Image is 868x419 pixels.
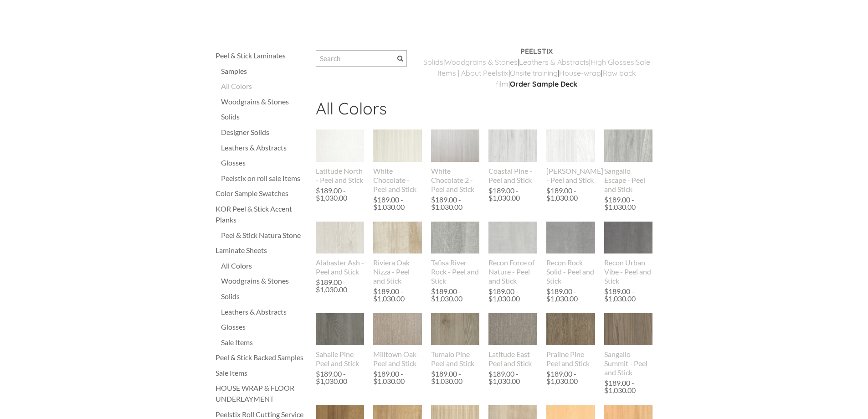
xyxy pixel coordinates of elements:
[221,291,307,302] a: Solids
[221,275,307,286] a: Woodgrains & Stones
[488,370,535,385] div: $189.00 - $1,030.00
[604,258,653,285] div: Recon Urban Vibe - Peel and Stick
[373,258,422,285] div: Riviera Oak Nizza - Peel and Stick
[373,129,422,162] img: s832171791223022656_p588_i1_w400.jpeg
[546,222,595,285] a: Recon Rock Solid - Peel and Stick
[423,57,443,67] a: ​Solids
[221,306,307,317] a: Leathers & Abstracts
[316,166,365,185] div: Latitude North - Peel and Stick
[373,129,422,193] a: White Chocolate - Peel and Stick
[604,166,653,194] div: Sangallo Escape - Peel and Stick
[316,98,653,125] h2: All Colors
[546,113,595,179] img: s832171791223022656_p841_i1_w690.png
[221,321,307,332] a: Glosses
[488,313,537,368] a: Latitude East - Peel and Stick
[221,260,307,271] a: All Colors
[316,129,365,184] a: Latitude North - Peel and Stick
[546,129,595,184] a: [PERSON_NAME] - Peel and Stick
[510,79,577,88] a: Order Sample Deck
[431,222,480,285] a: Tafisa River Rock - Peel and Stick
[546,350,595,368] div: Praline Pine - Peel and Stick
[604,196,651,211] div: $189.00 - $1,030.00
[316,350,365,368] div: Sahalie Pine - Peel and Stick
[221,157,307,168] a: Glosses
[488,187,535,202] div: $189.00 - $1,030.00
[431,298,480,361] img: s832171791223022656_p767_i6_w640.jpeg
[488,288,535,302] div: $189.00 - $1,030.00
[431,370,478,385] div: $189.00 - $1,030.00
[431,350,480,368] div: Tumalo Pine - Peel and Stick
[559,68,601,78] a: House-wrap
[488,350,537,368] div: Latitude East - Peel and Stick
[373,196,420,211] div: $189.00 - $1,030.00
[373,313,422,346] img: s832171791223022656_p482_i1_w400.jpeg
[221,142,307,153] a: Leathers & Abstracts
[546,258,595,285] div: Recon Rock Solid - Peel and Stick
[221,127,307,138] a: Designer Solids
[546,370,593,385] div: $189.00 - $1,030.00
[373,313,422,368] a: Milltown Oak - Peel and Stick
[488,222,537,285] a: Recon Force of Nature - Peel and Stick
[216,383,307,404] a: HOUSE WRAP & FLOOR UNDERLAYMENT
[488,129,537,184] a: Coastal Pine - Peel and Stick
[216,352,307,363] div: Peel & Stick Backed Samples
[591,57,634,67] a: High Glosses
[221,230,307,241] a: Peel & Stick Natura Stone
[604,288,651,302] div: $189.00 - $1,030.00
[316,207,365,269] img: s832171791223022656_p842_i1_w738.png
[316,50,407,67] input: Search
[221,66,307,77] a: Samples
[546,187,593,202] div: $189.00 - $1,030.00
[431,114,480,177] img: s832171791223022656_p793_i1_w640.jpeg
[373,370,420,385] div: $189.00 - $1,030.00
[431,129,480,193] a: White Chocolate 2 - Peel and Stick
[604,298,653,361] img: s832171791223022656_p782_i1_w640.jpeg
[316,258,365,276] div: Alabaster Ash - Peel and Stick
[316,129,365,162] img: s832171791223022656_p581_i1_w400.jpeg
[445,57,514,67] a: Woodgrains & Stone
[216,245,307,256] a: Laminate Sheets
[604,114,653,177] img: s832171791223022656_p779_i1_w640.jpeg
[488,211,537,264] img: s832171791223022656_p895_i1_w1536.jpeg
[604,350,653,377] div: Sangallo Summit - Peel and Stick
[488,114,537,177] img: s832171791223022656_p847_i1_w716.png
[316,298,365,361] img: s832171791223022656_p763_i2_w640.jpeg
[216,50,307,61] div: Peel & Stick Laminates
[431,258,480,285] div: Tafisa River Rock - Peel and Stick
[431,196,478,211] div: $189.00 - $1,030.00
[316,187,362,202] div: $189.00 - $1,030.00
[604,313,653,377] a: Sangallo Summit - Peel and Stick
[421,46,653,98] div: | | | | | | | |
[216,203,307,225] a: KOR Peel & Stick Accent Planks
[373,222,422,254] img: s832171791223022656_p691_i2_w640.jpeg
[316,370,362,385] div: $189.00 - $1,030.00
[431,166,480,194] div: White Chocolate 2 - Peel and Stick
[221,337,307,348] a: Sale Items
[431,288,478,302] div: $189.00 - $1,030.00
[221,173,307,184] a: Peelstix on roll sale Items
[546,313,595,346] img: s832171791223022656_p484_i1_w400.jpeg
[604,212,653,264] img: s832171791223022656_p893_i1_w1536.jpeg
[216,188,307,199] a: Color Sample Swatches
[604,129,653,193] a: Sangallo Escape - Peel and Stick
[520,47,553,56] strong: PEELSTIX
[431,313,480,368] a: Tumalo Pine - Peel and Stick
[373,222,422,285] a: Riviera Oak Nizza - Peel and Stick
[221,81,307,92] a: All Colors
[221,111,307,122] div: Solids
[488,166,537,185] div: Coastal Pine - Peel and Stick
[221,96,307,107] a: Woodgrains & Stones
[216,367,307,378] a: Sale Items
